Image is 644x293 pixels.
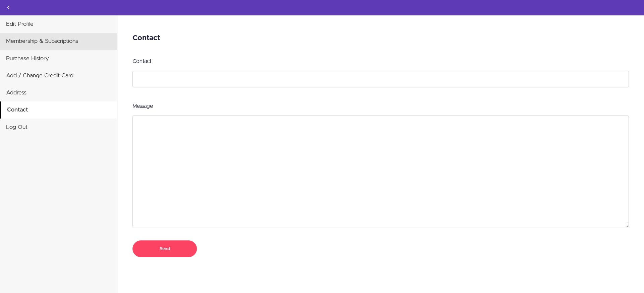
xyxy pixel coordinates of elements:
input: Send [132,240,197,257]
label: Contact [132,58,152,65]
svg: Back to courses [4,3,12,11]
label: Message [132,102,153,110]
h2: Contact [132,34,629,42]
a: Contact [1,101,117,118]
